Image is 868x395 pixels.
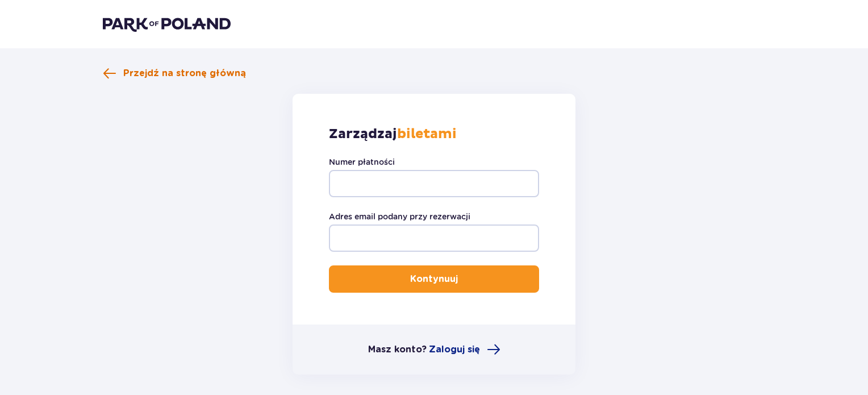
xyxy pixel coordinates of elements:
img: Park of Poland logo [103,16,231,32]
label: Adres email podany przy rezerwacji [329,211,470,222]
span: Zaloguj się [429,343,480,356]
span: Przejdź na stronę główną [123,67,246,80]
a: Zaloguj się [429,343,500,356]
label: Numer płatności [329,156,395,168]
button: Kontynuuj [329,265,539,293]
p: Zarządzaj [329,126,457,143]
a: Przejdź na stronę główną [103,66,246,80]
strong: biletami [397,126,457,143]
p: Kontynuuj [410,273,458,285]
p: Masz konto? [368,343,427,356]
